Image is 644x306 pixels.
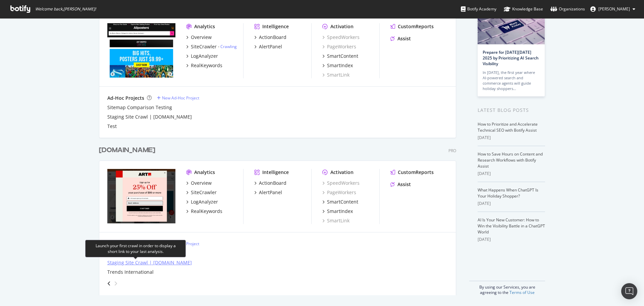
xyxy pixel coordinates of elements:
[390,23,434,30] a: CustomReports
[478,201,545,207] div: [DATE]
[327,62,353,69] div: SmartIndex
[262,23,289,30] div: Intelligence
[322,217,350,224] a: SmartLink
[322,43,356,50] a: PageWorkers
[478,151,543,169] a: How to Save Hours on Content and Research Workflows with Botify Assist
[478,106,545,114] div: Latest Blog Posts
[390,181,411,188] a: Assist
[191,189,217,196] div: SiteCrawler
[478,171,545,177] div: [DATE]
[107,269,154,275] a: Trends International
[550,6,585,12] div: Organizations
[259,34,286,41] div: ActionBoard
[186,189,217,196] a: SiteCrawler
[254,189,282,196] a: AlertPanel
[191,43,217,50] div: SiteCrawler
[191,34,212,41] div: Overview
[254,43,282,50] a: AlertPanel
[585,4,641,14] button: [PERSON_NAME]
[327,208,353,215] div: SmartIndex
[35,6,96,12] span: Welcome back, [PERSON_NAME] !
[262,169,289,176] div: Intelligence
[254,180,286,186] a: ActionBoard
[322,208,353,215] a: SmartIndex
[157,95,199,101] a: New Ad-Hoc Project
[478,121,538,133] a: How to Prioritize and Accelerate Technical SEO with Botify Assist
[107,23,175,78] img: allposters.com
[448,148,456,154] div: Pro
[259,189,282,196] div: AlertPanel
[107,259,192,266] a: Staging Site Crawl | [DOMAIN_NAME]
[91,243,180,254] div: Launch your first crawl in order to display a short link to your last analysis.
[186,62,222,69] a: RealKeywords
[322,180,360,186] a: SpeedWorkers
[504,6,543,12] div: Knowledge Base
[327,199,358,205] div: SmartContent
[398,169,434,176] div: CustomReports
[461,6,496,12] div: Botify Academy
[259,180,286,186] div: ActionBoard
[397,35,411,42] div: Assist
[469,281,545,295] div: By using our Services, you are agreeing to the
[478,187,538,199] a: What Happens When ChatGPT Is Your Holiday Shopper?
[621,283,637,299] div: Open Intercom Messenger
[105,278,113,289] div: angle-left
[478,9,545,44] img: Prepare for Black Friday 2025 by Prioritizing AI Search Visibility
[254,34,286,41] a: ActionBoard
[330,23,354,30] div: Activation
[390,35,411,42] a: Assist
[107,114,192,120] a: Staging Site Crawl | [DOMAIN_NAME]
[194,23,215,30] div: Analytics
[509,290,535,295] a: Terms of Use
[191,62,222,69] div: RealKeywords
[186,199,218,205] a: LogAnalyzer
[191,53,218,59] div: LogAnalyzer
[390,169,434,176] a: CustomReports
[99,145,158,155] a: [DOMAIN_NAME]
[327,53,358,59] div: SmartContent
[483,70,540,91] div: In [DATE], the first year where AI-powered search and commerce agents will guide holiday shoppers…
[397,181,411,188] div: Assist
[194,169,215,176] div: Analytics
[478,217,545,235] a: AI Is Your New Customer: How to Win the Visibility Battle in a ChatGPT World
[218,44,237,49] div: -
[322,62,353,69] a: SmartIndex
[330,169,354,176] div: Activation
[220,44,237,49] a: Crawling
[259,43,282,50] div: AlertPanel
[186,180,212,186] a: Overview
[113,280,118,287] div: angle-right
[107,95,144,101] div: Ad-Hoc Projects
[322,53,358,59] a: SmartContent
[398,23,434,30] div: CustomReports
[322,34,360,41] a: SpeedWorkers
[186,208,222,215] a: RealKeywords
[191,180,212,186] div: Overview
[186,53,218,59] a: LogAnalyzer
[478,236,545,243] div: [DATE]
[107,123,117,130] div: Test
[322,189,356,196] a: PageWorkers
[107,169,175,223] img: art.com
[598,6,630,12] span: Thomas Brodbeck
[99,145,155,155] div: [DOMAIN_NAME]
[186,34,212,41] a: Overview
[107,104,172,111] a: Sitemap Comparison Testing
[483,49,539,67] a: Prepare for [DATE][DATE] 2025 by Prioritizing AI Search Visibility
[186,43,237,50] a: SiteCrawler- Crawling
[322,199,358,205] a: SmartContent
[478,135,545,141] div: [DATE]
[191,208,222,215] div: RealKeywords
[322,72,350,78] a: SmartLink
[191,199,218,205] div: LogAnalyzer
